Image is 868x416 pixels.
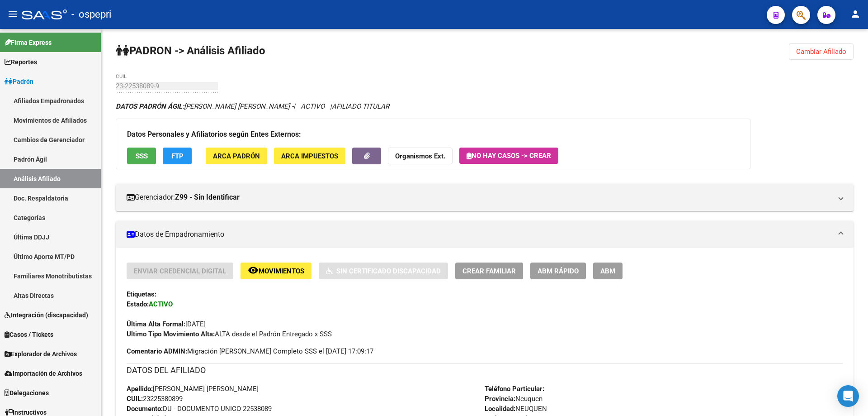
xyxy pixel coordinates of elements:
mat-panel-title: Datos de Empadronamiento [127,230,832,239]
h3: Datos Personales y Afiliatorios según Entes Externos: [127,128,739,141]
button: ARCA Impuestos [274,148,345,164]
button: ABM [593,263,623,279]
strong: PADRON -> Análisis Afiliado [116,44,265,57]
span: ALTA desde el Padrón Entregado x SSS [127,330,332,338]
span: Enviar Credencial Digital [134,267,226,275]
span: [PERSON_NAME] [PERSON_NAME] [127,385,259,393]
span: 23225380899 [127,395,183,403]
strong: Etiquetas: [127,290,156,298]
button: Enviar Credencial Digital [127,263,233,279]
span: Casos / Tickets [5,330,53,339]
span: Padrón [5,77,33,86]
span: NEUQUEN [485,405,547,413]
mat-icon: menu [7,9,18,19]
span: SSS [136,152,148,160]
span: Sin Certificado Discapacidad [336,267,441,275]
h3: DATOS DEL AFILIADO [127,364,843,377]
span: Explorador de Archivos [5,349,77,359]
span: ABM [600,267,615,275]
strong: Estado: [127,300,149,308]
strong: Documento: [127,405,163,413]
div: Open Intercom Messenger [837,385,859,407]
strong: DATOS PADRÓN ÁGIL: [116,102,184,110]
strong: Organismos Ext. [395,152,445,160]
button: Organismos Ext. [388,148,453,164]
span: Movimientos [259,267,304,275]
strong: Localidad: [485,405,515,413]
span: Delegaciones [5,388,49,398]
span: ARCA Padrón [213,152,260,160]
strong: ACTIVO [149,300,173,308]
button: Cambiar Afiliado [789,43,854,60]
button: ABM Rápido [530,263,586,279]
strong: Z99 - Sin Identificar [175,192,240,202]
span: No hay casos -> Crear [467,152,551,160]
mat-expansion-panel-header: Gerenciador:Z99 - Sin Identificar [116,184,854,211]
span: DU - DOCUMENTO UNICO 22538089 [127,405,272,413]
mat-icon: remove_red_eye [248,265,259,276]
span: AFILIADO TITULAR [332,102,389,110]
button: FTP [163,148,192,164]
span: FTP [171,152,184,160]
button: Crear Familiar [455,263,523,279]
button: Movimientos [241,263,311,279]
span: Firma Express [5,38,52,48]
span: Neuquen [485,395,542,403]
span: Crear Familiar [462,267,516,275]
span: [DATE] [127,320,206,328]
button: ARCA Padrón [206,148,267,164]
span: [PERSON_NAME] [PERSON_NAME] - [116,102,293,110]
span: Integración (discapacidad) [5,310,88,320]
button: Sin Certificado Discapacidad [319,263,448,279]
strong: Última Alta Formal: [127,320,185,328]
strong: Ultimo Tipo Movimiento Alta: [127,330,215,338]
span: ARCA Impuestos [281,152,338,160]
strong: Provincia: [485,395,515,403]
strong: Apellido: [127,385,153,393]
strong: CUIL: [127,395,143,403]
span: - ospepri [71,5,111,24]
i: | ACTIVO | [116,102,389,110]
span: ABM Rápido [538,267,579,275]
span: Migración [PERSON_NAME] Completo SSS el [DATE] 17:09:17 [127,346,373,356]
mat-icon: person [850,9,861,19]
button: SSS [127,148,156,164]
strong: Comentario ADMIN: [127,347,187,355]
span: Importación de Archivos [5,368,82,378]
mat-panel-title: Gerenciador: [127,192,832,202]
strong: Teléfono Particular: [485,385,544,393]
span: Reportes [5,57,37,67]
button: No hay casos -> Crear [459,148,558,164]
span: Cambiar Afiliado [796,48,846,56]
mat-expansion-panel-header: Datos de Empadronamiento [116,221,854,248]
